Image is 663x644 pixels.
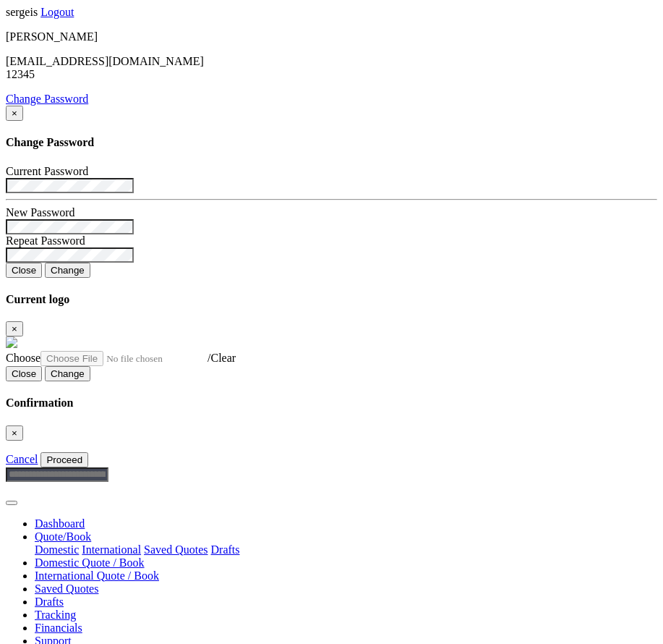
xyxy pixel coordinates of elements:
[35,622,82,634] a: Financials
[6,263,42,278] button: Close
[6,366,42,381] button: Close
[35,543,79,556] a: Domestic
[12,108,17,119] span: ×
[82,543,141,556] a: International
[35,582,98,595] a: Saved Quotes
[6,165,88,177] label: Current Password
[6,425,23,441] button: Close
[45,366,90,381] button: Change
[6,293,657,306] h4: Current logo
[6,30,657,43] p: [PERSON_NAME]
[45,263,90,278] button: Change
[6,453,38,465] a: Cancel
[6,397,657,410] h4: Confirmation
[35,517,85,530] a: Dashboard
[35,530,91,543] a: Quote/Book
[6,352,208,364] a: Choose
[144,543,208,556] a: Saved Quotes
[6,336,17,348] img: GetCustomerLogo
[35,556,145,569] a: Domestic Quote / Book
[6,93,88,105] a: Change Password
[35,543,657,556] div: Quote/Book
[6,321,23,336] button: Close
[35,569,159,582] a: International Quote / Book
[211,543,240,556] a: Drafts
[6,206,75,219] label: New Password
[35,609,76,621] a: Tracking
[6,55,657,81] p: [EMAIL_ADDRESS][DOMAIN_NAME] 12345
[12,323,17,334] span: ×
[6,501,17,505] button: Toggle navigation
[6,106,23,121] button: Close
[6,351,657,366] div: /
[40,6,74,18] a: Logout
[6,6,38,18] span: sergeis
[35,596,64,608] a: Drafts
[6,136,657,149] h4: Change Password
[210,352,236,364] a: Clear
[6,234,85,247] label: Repeat Password
[40,452,88,467] button: Proceed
